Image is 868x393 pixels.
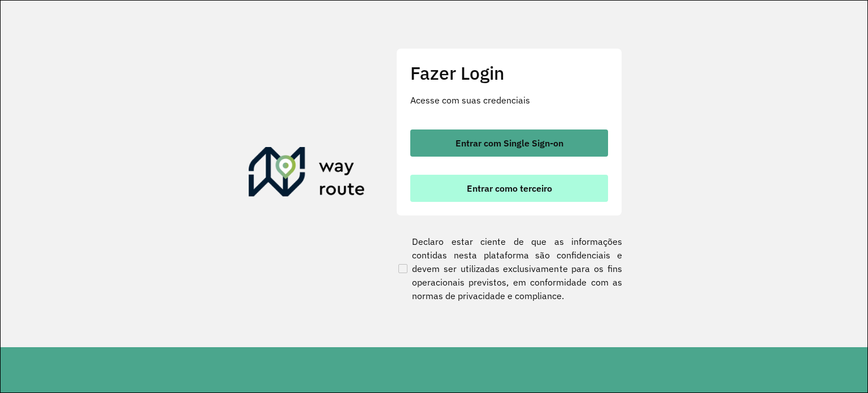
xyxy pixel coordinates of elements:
p: Acesse com suas credenciais [410,93,608,107]
label: Declaro estar ciente de que as informações contidas nesta plataforma são confidenciais e devem se... [396,235,622,303]
button: button [410,129,608,157]
img: Roteirizador AmbevTech [249,147,365,201]
span: Entrar com Single Sign-on [455,139,563,148]
button: button [410,175,608,202]
h2: Fazer Login [410,62,608,84]
span: Entrar como terceiro [467,184,552,193]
